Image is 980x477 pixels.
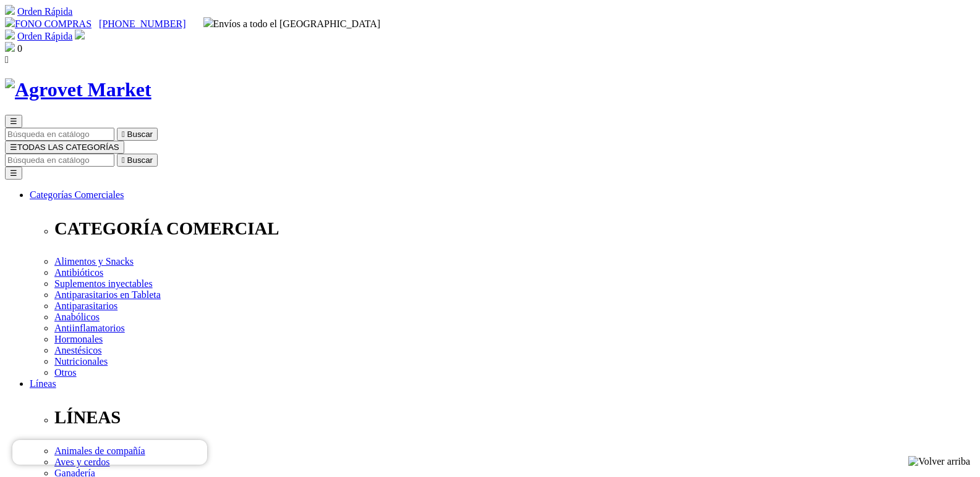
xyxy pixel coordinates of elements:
[54,345,101,355] a: Anestésicos
[54,218,975,239] p: CATEGORÍA COMERCIAL
[12,440,207,465] iframe: Brevo live chat
[30,378,56,389] a: Líneas
[908,456,970,467] img: Volver arriba
[54,407,975,428] p: LÍNEAS
[54,367,77,378] a: Otros
[54,356,108,367] a: Nutricionales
